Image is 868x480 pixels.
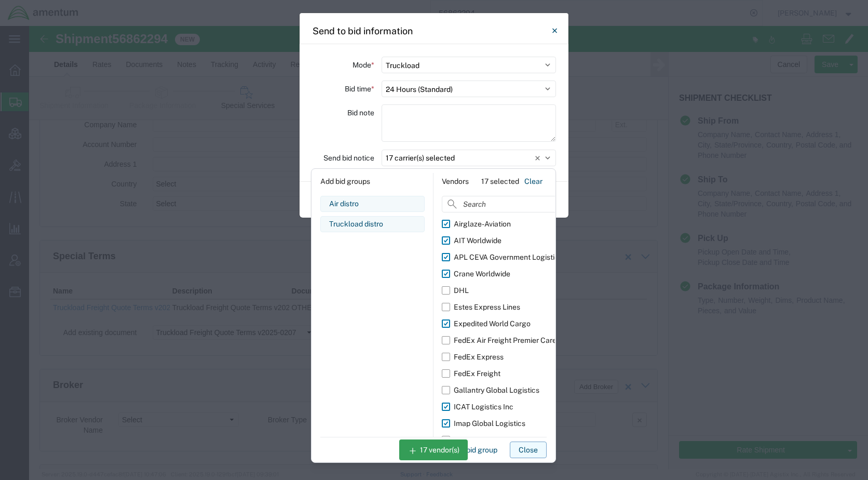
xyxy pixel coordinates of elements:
[520,173,547,190] button: Clear
[345,81,374,97] label: Bid time
[544,20,565,41] button: Close
[329,198,416,209] div: Air distro
[320,173,425,190] div: Add bid groups
[323,150,374,166] label: Send bid notice
[481,176,519,187] div: 17 selected
[347,104,374,121] label: Bid note
[442,196,580,212] input: Search
[382,150,556,166] button: 17 carrier(s) selected
[352,57,374,73] label: Mode
[442,176,469,187] div: Vendors
[313,24,413,38] h4: Send to bid information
